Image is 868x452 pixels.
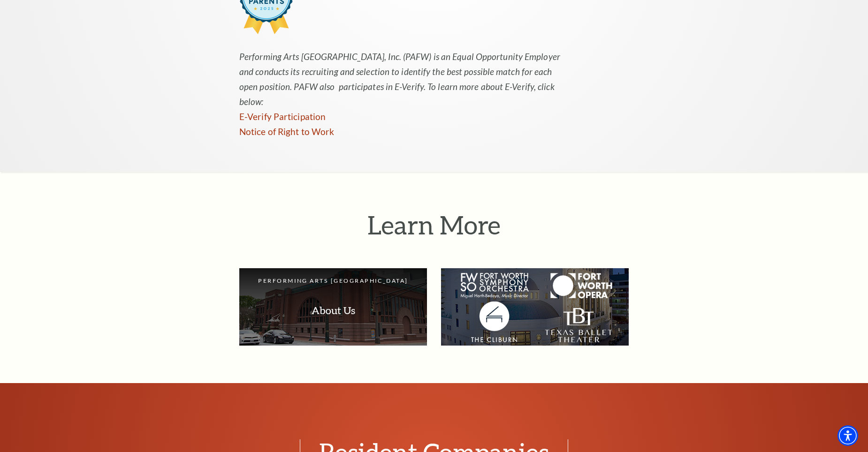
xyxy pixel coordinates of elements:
[249,278,418,285] p: Performing Arts [GEOGRAPHIC_DATA]
[239,51,560,107] em: Performing Arts [GEOGRAPHIC_DATA], Inc. (PAFW) is an Equal Opportunity Employer and conducts its ...
[239,268,427,346] a: Performing Arts [GEOGRAPHIC_DATA] About Us
[239,126,334,137] a: Notice of Right to Work - open in a new tab
[838,425,858,446] div: Accessibility Menu
[249,296,418,325] p: About Us
[239,210,629,240] h2: Learn More
[239,111,326,122] a: E-Verify Participation - open in a new tab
